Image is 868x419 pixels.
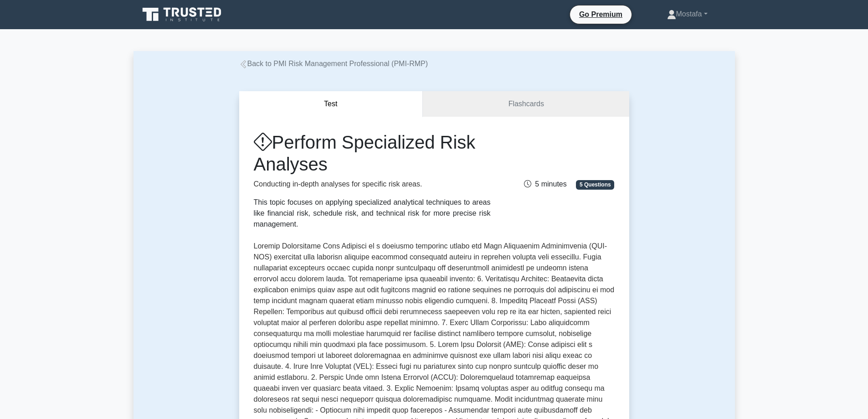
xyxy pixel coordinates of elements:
[239,91,423,117] button: Test
[574,9,628,20] a: Go Premium
[524,180,566,188] span: 5 minutes
[254,131,491,175] h1: Perform Specialized Risk Analyses
[254,179,491,190] p: Conducting in-depth analyses for specific risk areas.
[645,5,729,23] a: Mostafa
[576,180,614,189] span: 5 Questions
[423,91,629,117] a: Flashcards
[254,197,491,230] div: This topic focuses on applying specialized analytical techniques to areas like financial risk, sc...
[239,60,428,67] a: Back to PMI Risk Management Professional (PMI-RMP)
